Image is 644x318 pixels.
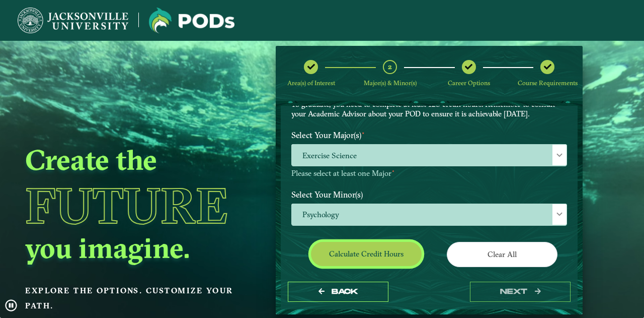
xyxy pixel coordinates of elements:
img: Jacksonville University logo [18,8,128,33]
sup: ⋆ [391,167,395,174]
span: Major(s) & Minor(s) [364,79,417,87]
span: Back [332,287,358,296]
label: Select Your Major(s) [284,126,575,145]
button: next [470,282,571,302]
span: Area(s) of Interest [287,79,335,87]
p: Explore the options. Customize your path. [25,283,252,313]
span: 2 [388,62,392,72]
img: Jacksonville University logo [149,8,234,33]
span: Career Options [448,79,490,87]
sup: ⋆ [361,129,365,137]
span: Psychology [292,204,567,226]
button: Clear All [447,242,557,267]
button: Back [288,282,388,302]
h1: Future [25,181,252,230]
span: Exercise Science [292,145,567,166]
p: Please select at least one Major [291,169,567,178]
h2: you imagine. [25,230,252,266]
h2: Create the [25,142,252,177]
span: Course Requirements [518,79,578,87]
label: Select Your Minor(s) [284,185,575,204]
button: Calculate credit hours [311,242,422,266]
